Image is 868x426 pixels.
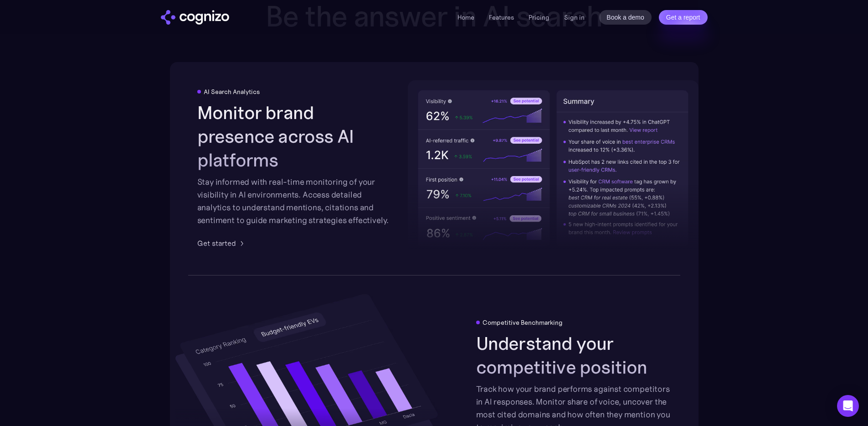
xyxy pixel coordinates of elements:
a: Get a report [659,10,708,25]
a: Features [489,13,514,21]
a: home [161,10,229,25]
img: AI visibility metrics performance insights [408,80,699,257]
div: Competitive Benchmarking [483,319,563,326]
h2: Understand your competitive position [476,332,671,379]
a: Sign in [564,12,585,23]
img: cognizo logo [161,10,229,25]
div: AI Search Analytics [204,88,260,95]
a: Book a demo [599,10,652,25]
a: Pricing [529,13,550,21]
div: Get started [197,238,236,249]
div: Open Intercom Messenger [837,395,859,417]
a: Home [457,13,474,21]
a: Get started [197,238,247,249]
h2: Monitor brand presence across AI platforms [197,101,392,172]
div: Stay informed with real-time monitoring of your visibility in AI environments. Access detailed an... [197,176,392,227]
